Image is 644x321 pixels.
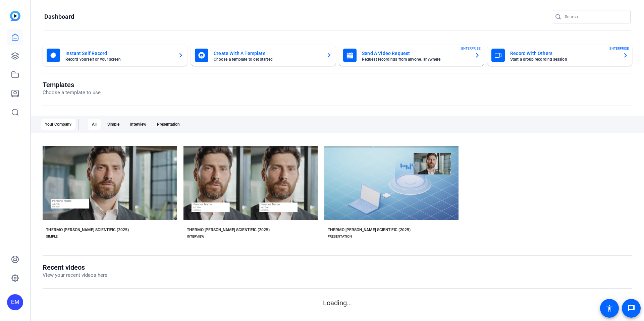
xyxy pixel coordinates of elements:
[65,57,173,61] mat-card-subtitle: Record yourself or your screen
[153,119,184,130] div: Presentation
[46,234,58,239] div: SIMPLE
[43,271,107,279] p: View your recent videos here
[328,227,411,233] div: THERMO [PERSON_NAME] SCIENTIFIC (2025)
[461,46,481,51] span: ENTERPRISE
[510,57,618,61] mat-card-subtitle: Start a group recording session
[328,234,352,239] div: PRESENTATION
[605,304,613,312] mat-icon: accessibility
[609,46,629,51] span: ENTERPRISE
[10,11,20,21] img: blue-gradient.svg
[126,119,150,130] div: Interview
[214,49,321,57] mat-card-title: Create With A Template
[88,119,101,130] div: All
[487,45,632,66] button: Record With OthersStart a group recording sessionENTERPRISE
[65,49,173,57] mat-card-title: Instant Self Record
[43,263,107,271] h1: Recent videos
[627,304,635,312] mat-icon: message
[339,45,484,66] button: Send A Video RequestRequest recordings from anyone, anywhereENTERPRISE
[7,294,23,310] div: EM
[362,57,469,61] mat-card-subtitle: Request recordings from anyone, anywhere
[44,13,74,21] h1: Dashboard
[43,298,632,308] p: Loading...
[510,49,618,57] mat-card-title: Record With Others
[214,57,321,61] mat-card-subtitle: Choose a template to get started
[103,119,123,130] div: Simple
[187,234,204,239] div: INTERVIEW
[191,45,336,66] button: Create With A TemplateChoose a template to get started
[565,13,625,21] input: Search
[362,49,469,57] mat-card-title: Send A Video Request
[187,227,270,233] div: THERMO [PERSON_NAME] SCIENTIFIC (2025)
[43,89,101,97] p: Choose a template to use
[41,119,75,130] div: Your Company
[46,227,129,233] div: THERMO [PERSON_NAME] SCIENTIFIC (2025)
[43,81,101,89] h1: Templates
[43,45,187,66] button: Instant Self RecordRecord yourself or your screen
